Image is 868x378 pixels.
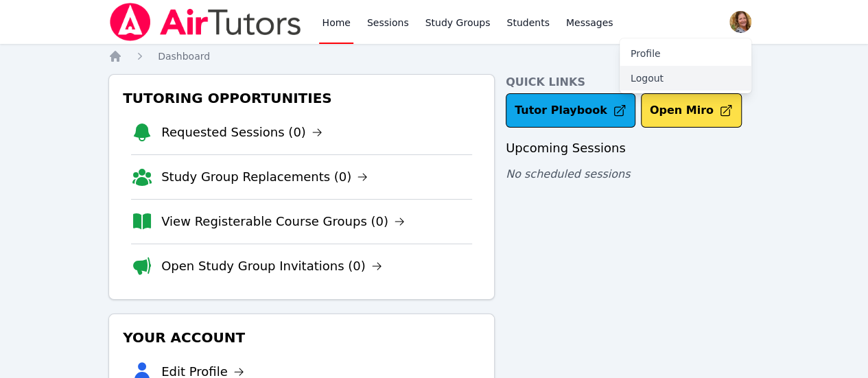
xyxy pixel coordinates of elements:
[566,16,613,29] span: Messages
[506,167,630,180] span: No scheduled sessions
[620,41,751,66] a: Profile
[161,123,322,142] a: Requested Sessions (0)
[120,86,483,110] h3: Tutoring Opportunities
[108,49,760,63] nav: Breadcrumb
[161,212,405,231] a: View Registerable Course Groups (0)
[620,66,751,91] button: Logout
[161,167,368,187] a: Study Group Replacements (0)
[158,51,210,62] span: Dashboard
[120,325,483,350] h3: Your Account
[158,49,210,63] a: Dashboard
[641,93,742,128] button: Open Miro
[161,257,382,276] a: Open Study Group Invitations (0)
[506,139,760,158] h3: Upcoming Sessions
[108,3,303,41] img: Air Tutors
[506,93,635,128] a: Tutor Playbook
[506,74,760,91] h4: Quick Links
